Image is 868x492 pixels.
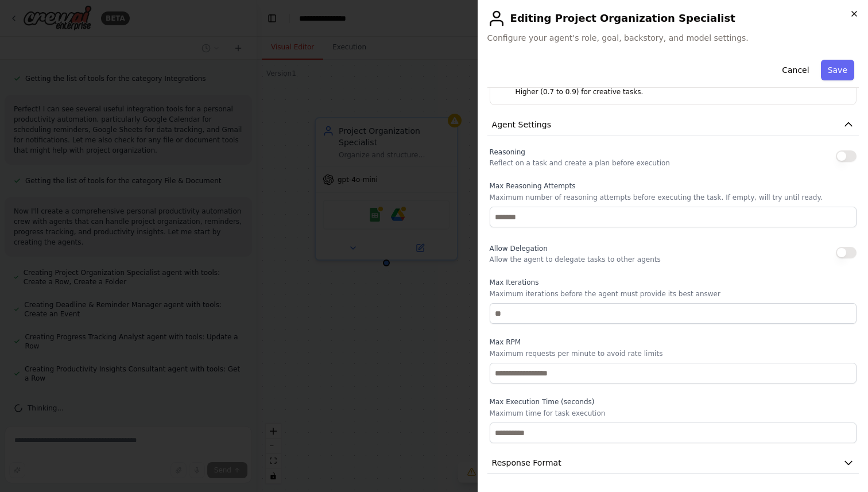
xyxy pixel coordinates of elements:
label: Max RPM [490,338,857,347]
span: Configure your agent's role, goal, backstory, and model settings. [487,32,859,44]
p: Maximum time for task execution [490,409,857,418]
p: Allow the agent to delegate tasks to other agents [490,255,661,264]
button: Response Format [487,452,859,474]
p: Higher (0.7 to 0.9) for creative tasks. [516,87,847,98]
label: Max Iterations [490,278,857,287]
p: Maximum iterations before the agent must provide its best answer [490,289,857,299]
span: Response Format [492,457,561,468]
label: Max Reasoning Attempts [490,181,857,191]
span: Agent Settings [492,119,551,130]
p: Maximum requests per minute to avoid rate limits [490,349,857,358]
p: Reflect on a task and create a plan before execution [490,158,670,168]
h2: Editing Project Organization Specialist [487,9,859,28]
button: Cancel [775,60,816,80]
p: Maximum number of reasoning attempts before executing the task. If empty, will try until ready. [490,193,857,202]
button: Save [821,60,854,80]
label: Max Execution Time (seconds) [490,397,857,406]
span: Allow Delegation [490,245,548,253]
button: Agent Settings [487,114,859,135]
span: Reasoning [490,148,525,156]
